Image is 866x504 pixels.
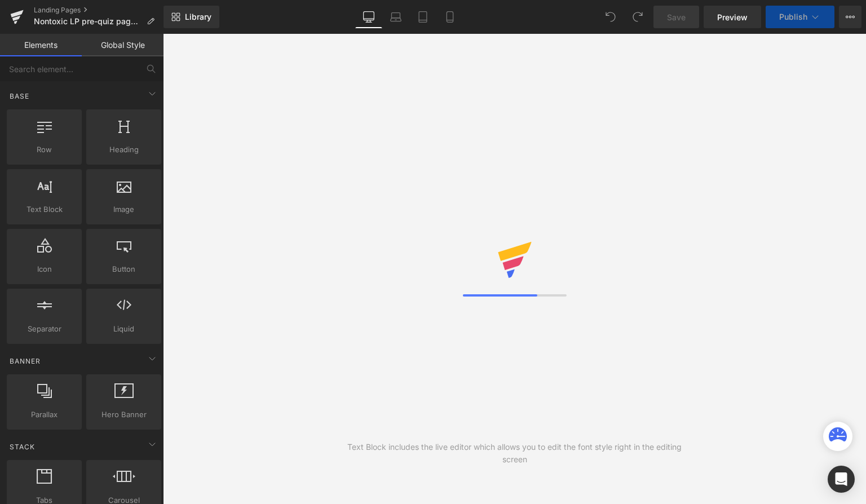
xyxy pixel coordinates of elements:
span: Stack [8,441,36,452]
div: Open Intercom Messenger [828,466,855,493]
span: Image [90,204,158,215]
a: New Library [164,6,219,28]
a: Tablet [409,6,436,28]
button: More [839,6,861,28]
span: Banner [8,356,42,366]
span: Publish [779,12,807,21]
a: Laptop [382,6,409,28]
span: Nontoxic LP pre-quiz page REBRAND [34,17,142,26]
button: Undo [599,6,622,28]
a: Preview [704,6,761,28]
button: Redo [626,6,649,28]
span: Row [10,144,78,156]
span: Button [90,263,158,275]
span: Hero Banner [90,409,158,421]
span: Separator [10,323,78,335]
span: Heading [90,144,158,156]
a: Mobile [436,6,463,28]
span: Liquid [90,323,158,335]
span: Text Block [10,204,78,215]
div: Text Block includes the live editor which allows you to edit the font style right in the editing ... [339,441,691,466]
a: Desktop [355,6,382,28]
span: Icon [10,263,78,275]
a: Global Style [82,34,164,56]
span: Parallax [10,409,78,421]
span: Library [185,12,211,22]
a: Landing Pages [34,6,164,15]
span: Save [667,11,686,23]
span: Preview [717,11,748,23]
span: Base [8,91,30,101]
button: Publish [766,6,834,28]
